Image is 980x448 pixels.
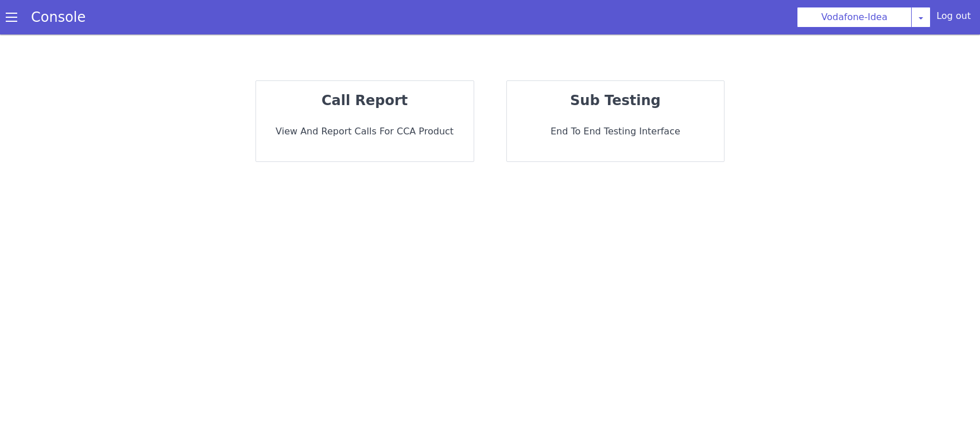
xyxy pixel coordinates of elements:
[265,125,464,138] p: View and report calls for CCA Product
[570,92,661,109] strong: sub testing
[516,125,715,138] p: End to End Testing Interface
[936,9,971,28] div: Log out
[797,7,912,28] button: Vodafone-Idea
[17,9,99,25] a: Console
[321,92,408,109] strong: call report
